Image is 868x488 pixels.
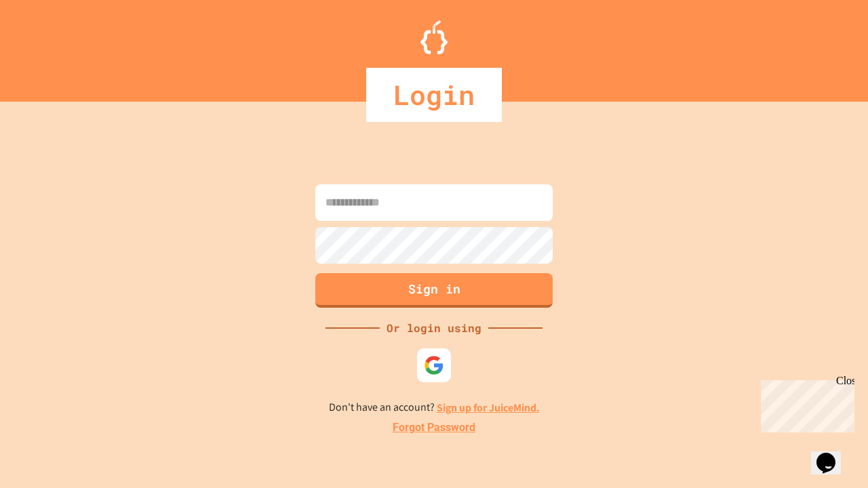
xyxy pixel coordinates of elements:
button: Sign in [315,273,553,308]
div: Or login using [380,320,488,336]
img: Logo.svg [420,20,448,54]
a: Sign up for JuiceMind. [437,401,540,415]
iframe: chat widget [755,375,854,432]
img: google-icon.svg [424,355,444,375]
div: Login [366,68,502,122]
iframe: chat widget [811,434,854,474]
a: Forgot Password [393,420,475,436]
div: Chat with us now!Close [5,5,94,86]
p: Don't have an account? [329,399,540,416]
